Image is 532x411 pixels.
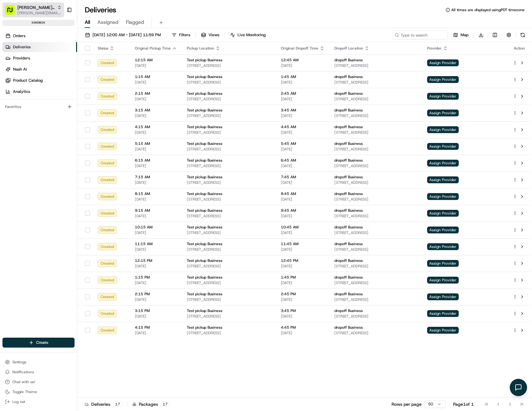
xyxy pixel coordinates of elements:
[135,297,177,302] span: [DATE]
[187,197,271,202] span: [STREET_ADDRESS]
[187,97,271,102] span: [STREET_ADDRESS]
[135,230,177,235] span: [DATE]
[135,130,177,135] span: [DATE]
[12,389,37,394] span: Toggle Theme
[427,143,459,150] span: Assign Provider
[427,193,459,200] span: Assign Provider
[2,87,77,97] a: Analytics
[135,180,177,185] span: [DATE]
[281,108,324,113] span: 3:45 AM
[281,141,324,146] span: 5:45 AM
[135,74,177,79] span: 1:15 AM
[281,163,324,168] span: [DATE]
[187,230,271,235] span: [STREET_ADDRESS]
[334,124,363,129] span: dropoff Business
[2,387,75,396] button: Toggle Theme
[510,379,527,396] button: Open chat
[334,147,417,152] span: [STREET_ADDRESS]
[187,163,271,168] span: [STREET_ADDRESS]
[135,97,177,102] span: [DATE]
[169,31,193,39] button: Filters
[13,89,30,94] span: Analytics
[281,208,324,213] span: 9:45 AM
[97,19,118,26] span: Assigned
[135,124,177,129] span: 4:15 AM
[334,197,417,202] span: [STREET_ADDRESS]
[427,327,459,334] span: Assign Provider
[334,191,363,196] span: dropoff Business
[334,325,363,330] span: dropoff Business
[135,325,177,330] span: 4:15 PM
[281,191,324,196] span: 8:45 AM
[281,91,324,96] span: 2:45 AM
[334,297,417,302] span: [STREET_ADDRESS]
[281,308,324,313] span: 3:45 PM
[85,401,122,407] div: Deliveries
[135,314,177,319] span: [DATE]
[187,331,271,335] span: [STREET_ADDRESS]
[427,176,459,183] span: Assign Provider
[135,331,177,335] span: [DATE]
[187,308,222,313] span: Test pickup Business
[135,158,177,163] span: 6:15 AM
[2,53,77,63] a: Providers
[427,277,459,283] span: Assign Provider
[113,401,122,407] div: 17
[13,44,31,50] span: Deliveries
[2,20,75,26] div: sandbox
[334,214,417,218] span: [STREET_ADDRESS]
[135,264,177,269] span: [DATE]
[334,97,417,102] span: [STREET_ADDRESS]
[17,4,55,11] button: [PERSON_NAME] Org
[2,31,77,41] a: Orders
[179,32,190,38] span: Filters
[281,292,324,296] span: 2:45 PM
[281,264,324,269] span: [DATE]
[13,78,43,83] span: Product Catalog
[135,214,177,218] span: [DATE]
[281,46,318,51] span: Original Dropoff Time
[135,46,171,51] span: Original Pickup Time
[2,338,75,348] button: Create
[281,74,324,79] span: 1:45 AM
[461,32,469,38] span: Map
[2,2,64,17] button: [PERSON_NAME] Org[PERSON_NAME][EMAIL_ADDRESS][DOMAIN_NAME]
[17,11,62,15] button: [PERSON_NAME][EMAIL_ADDRESS][DOMAIN_NAME]
[427,310,459,317] span: Assign Provider
[2,42,77,52] a: Deliveries
[187,124,222,129] span: Test pickup Business
[281,297,324,302] span: [DATE]
[187,208,222,213] span: Test pickup Business
[135,175,177,180] span: 7:15 AM
[135,191,177,196] span: 8:15 AM
[281,124,324,129] span: 4:45 AM
[2,368,75,376] button: Notifications
[281,63,324,68] span: [DATE]
[13,55,30,61] span: Providers
[281,80,324,85] span: [DATE]
[187,141,222,146] span: Test pickup Business
[2,397,75,406] button: Log out
[187,46,214,51] span: Pickup Location
[92,32,161,38] span: [DATE] 12:00 AM - [DATE] 11:59 PM
[427,293,459,300] span: Assign Provider
[334,180,417,185] span: [STREET_ADDRESS]
[334,208,363,213] span: dropoff Business
[187,130,271,135] span: [STREET_ADDRESS]
[427,76,459,83] span: Assign Provider
[2,76,77,85] a: Product Catalog
[187,180,271,185] span: [STREET_ADDRESS]
[334,264,417,269] span: [STREET_ADDRESS]
[334,241,363,246] span: dropoff Business
[334,308,363,313] span: dropoff Business
[334,258,363,263] span: dropoff Business
[334,275,363,280] span: dropoff Business
[135,280,177,285] span: [DATE]
[281,147,324,152] span: [DATE]
[85,19,90,26] span: All
[187,225,222,230] span: Test pickup Business
[135,275,177,280] span: 1:15 PM
[12,370,34,374] span: Notifications
[82,31,164,39] button: [DATE] 12:00 AM - [DATE] 11:59 PM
